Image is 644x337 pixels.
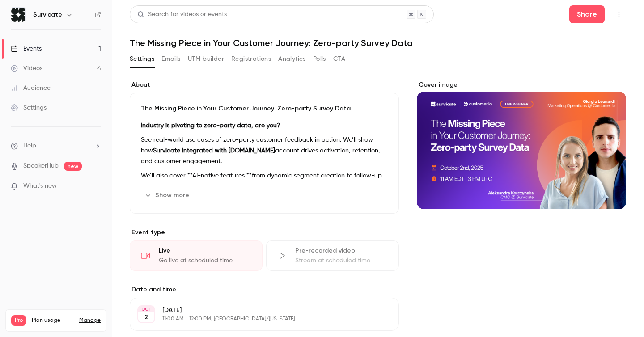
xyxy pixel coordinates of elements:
[161,52,180,66] button: Emails
[159,246,251,255] div: Live
[313,52,326,66] button: Polls
[138,306,154,312] div: OCT
[162,306,352,315] p: [DATE]
[32,317,74,324] span: Plan usage
[141,170,388,181] p: We’ll also cover **AI-native features **from dynamic segment creation to follow-up survey questio...
[130,285,399,294] label: Date and time
[159,256,251,265] div: Go live at scheduled time
[417,80,626,209] section: Cover image
[215,147,275,154] strong: with [DOMAIN_NAME]
[130,52,154,66] button: Settings
[231,52,271,66] button: Registrations
[162,316,352,323] p: 11:00 AM - 12:00 PM, [GEOGRAPHIC_DATA]/[US_STATE]
[188,52,224,66] button: UTM builder
[23,141,36,151] span: Help
[23,161,59,171] a: SpeakerHub
[333,52,345,66] button: CTA
[64,162,82,171] span: new
[130,228,399,237] p: Event type
[11,315,26,326] span: Pro
[23,181,57,191] span: What's new
[130,80,399,89] label: About
[295,256,388,265] div: Stream at scheduled time
[130,38,626,48] h1: The Missing Piece in Your Customer Journey: Zero-party Survey Data
[417,80,626,89] label: Cover image
[295,246,388,255] div: Pre-recorded video
[90,182,101,190] iframe: Noticeable Trigger
[569,5,605,23] button: Share
[79,317,101,324] a: Manage
[130,240,263,271] div: LiveGo live at scheduled time
[266,240,399,271] div: Pre-recorded videoStream at scheduled time
[11,8,25,22] img: Survicate
[141,122,280,129] strong: Industry is pivoting to zero-party data, are you?
[141,188,195,202] button: Show more
[137,10,227,19] div: Search for videos or events
[144,313,148,322] p: 2
[153,147,180,154] strong: Survicate
[182,147,213,154] strong: integrated
[11,84,51,93] div: Audience
[11,103,47,112] div: Settings
[278,52,306,66] button: Analytics
[141,104,388,113] p: The Missing Piece in Your Customer Journey: Zero-party Survey Data
[141,135,388,167] p: See real-world use cases of zero-party customer feedback in action. We’ll show how account drives...
[33,10,62,19] h6: Survicate
[11,141,101,151] li: help-dropdown-opener
[11,44,42,53] div: Events
[11,64,42,73] div: Videos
